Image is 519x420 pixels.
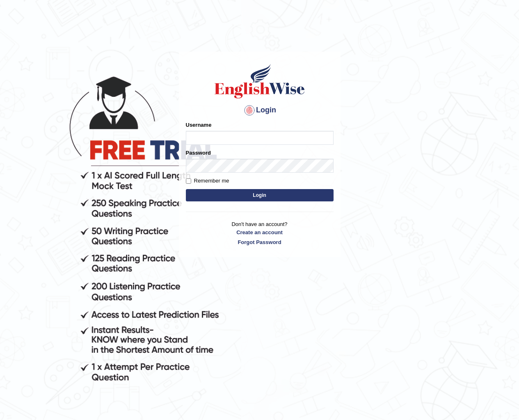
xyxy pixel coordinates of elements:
input: Remember me [186,178,191,184]
p: Don't have an account? [186,220,334,246]
label: Password [186,149,211,157]
a: Create an account [186,228,334,236]
label: Username [186,121,212,129]
h4: Login [186,104,334,117]
label: Remember me [186,177,229,185]
a: Forgot Password [186,238,334,246]
button: Login [186,189,334,201]
img: Logo of English Wise sign in for intelligent practice with AI [213,63,306,100]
